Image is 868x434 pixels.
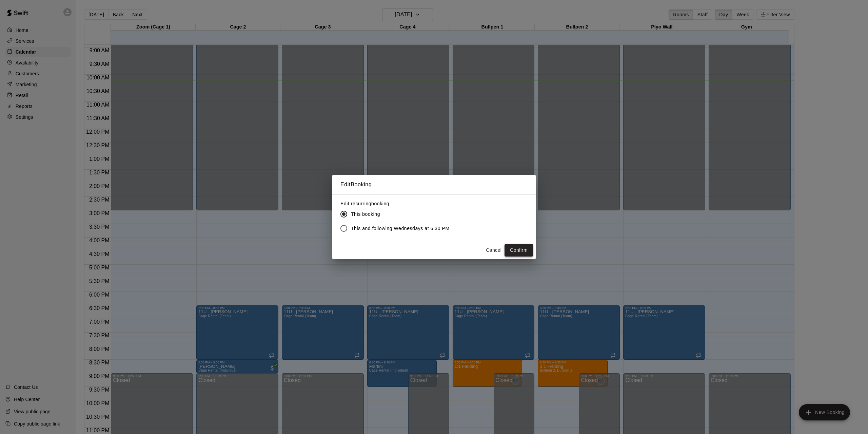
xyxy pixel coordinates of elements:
[483,244,505,257] button: Cancel
[332,175,536,194] h2: Edit Booking
[351,225,450,232] span: This and following Wednesdays at 6:30 PM
[505,244,533,257] button: Confirm
[340,200,455,207] label: Edit recurring booking
[351,211,380,218] span: This booking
